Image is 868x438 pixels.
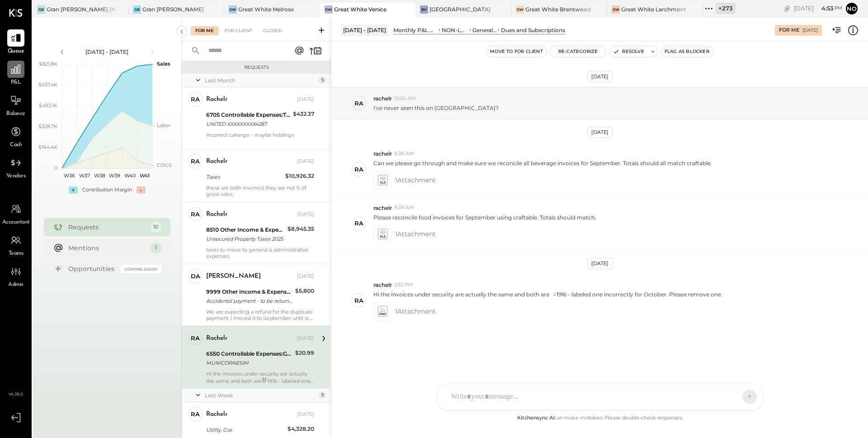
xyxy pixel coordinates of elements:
div: rachelr [206,210,227,219]
div: Last Month [205,76,316,84]
div: Great White Venice [334,5,387,13]
div: [DATE] [297,158,314,165]
div: these are both invcrrect they are not % of gross sales. [206,185,314,197]
text: Labor [157,122,170,129]
a: Vendors [0,154,31,181]
span: Teams [9,250,24,258]
div: Utility, Gas [206,425,285,434]
div: BV [420,5,428,14]
div: Hi the invoices under security are actually the same and both are 1916 - labeled one incorrectly ... [206,371,314,384]
div: Requests [186,64,326,71]
div: [DATE] [297,273,314,280]
div: 6550 Controllable Expenses:General & Administrative Expenses:Dues and Subscriptions [206,349,292,358]
p: I've never seen this on [GEOGRAPHIC_DATA]? [373,104,499,112]
span: Vendors [6,172,26,181]
div: 5 [319,391,326,399]
div: Mentions [68,243,146,252]
div: Unsecured Property Taxes 2025 [206,234,285,243]
span: 1 Attachment [395,302,436,320]
div: Contribution Margin [82,186,132,194]
div: [DATE] [297,96,314,103]
div: $20.99 [295,348,314,357]
text: W39 [109,172,120,179]
text: 0 [54,165,57,171]
button: No [844,1,859,16]
div: 10 [151,222,161,233]
span: # [261,375,267,385]
button: Resolve [609,46,647,57]
div: [DATE] [297,211,314,218]
a: Admin [0,263,31,289]
div: 8510 Other Income & Expenses:Taxes [206,225,285,234]
div: ra [354,99,363,108]
span: rachelr [373,281,392,289]
div: Opportunities [68,264,116,273]
div: ra [191,157,200,166]
span: rachelr [373,150,392,157]
div: [DATE] [587,127,613,138]
text: $657.4K [38,81,57,88]
div: rachelr [206,334,227,343]
div: For Me [191,26,218,35]
div: General & Administrative Expenses [472,26,496,34]
div: Great White Melrose [238,5,294,13]
div: GW [612,5,620,14]
div: ra [354,219,363,228]
a: Queue [0,29,31,56]
div: + 273 [716,3,736,14]
span: P&L [11,79,21,87]
div: [DATE] [297,411,314,418]
div: $4,328.20 [288,424,314,433]
div: 6705 Controllable Expenses:Travel, Meals, & Entertainment:Travel, Ground Transport & Airfare [206,110,290,119]
div: Gran [PERSON_NAME] (New) [47,5,115,13]
text: $821.8K [39,61,57,67]
div: [DATE] - [DATE] [69,48,146,56]
div: [DATE] [587,71,613,82]
text: W40 [124,172,135,179]
div: ra [191,210,200,219]
text: $328.7K [38,123,57,129]
div: MUNICORNESIM [206,358,292,367]
div: Great White Larchmont [621,5,686,13]
div: $5,800 [295,286,314,295]
div: GW [325,5,333,14]
div: ra [191,410,200,419]
text: W38 [94,172,105,179]
a: Cash [0,123,31,149]
div: $432.37 [293,109,314,119]
p: Can we please go through and make sure we reconcile all beverage invoices for September. Totals s... [373,159,712,167]
div: GB [133,5,141,14]
div: rachelr [206,95,227,104]
span: Queue [8,48,24,56]
div: [DATE] [802,27,818,33]
div: Closed [259,26,287,35]
div: GW [229,5,237,14]
div: UNITED XXXXXXXXX4287 [206,119,290,129]
div: [DATE] - [DATE] [340,24,389,36]
div: rachelr [206,157,227,166]
text: $164.4K [38,144,57,150]
div: For Client [220,26,257,35]
div: 5 [319,76,326,84]
span: Accountant [2,219,30,227]
text: W41 [140,172,150,179]
span: Cash [10,141,22,149]
text: W37 [79,172,90,179]
span: Balance [6,110,25,118]
button: Re-Categorize [550,46,606,57]
div: ra [354,165,363,174]
div: We are expecting a refund for the duplicate payment, I moved it to September until we get the refund [206,309,314,321]
div: Dues and Subscriptions [501,26,565,34]
text: $493.1K [39,102,57,109]
span: Admin [8,281,24,289]
div: copy link [783,4,792,13]
div: - [137,186,146,194]
span: rachelr [373,204,392,212]
span: 9:38 AM [394,150,414,157]
div: ra [354,296,363,305]
text: W36 [64,172,75,179]
div: Coming Soon [121,265,161,273]
div: $10,926.32 [285,171,314,181]
div: DA [191,272,200,281]
div: For Me [779,27,799,34]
